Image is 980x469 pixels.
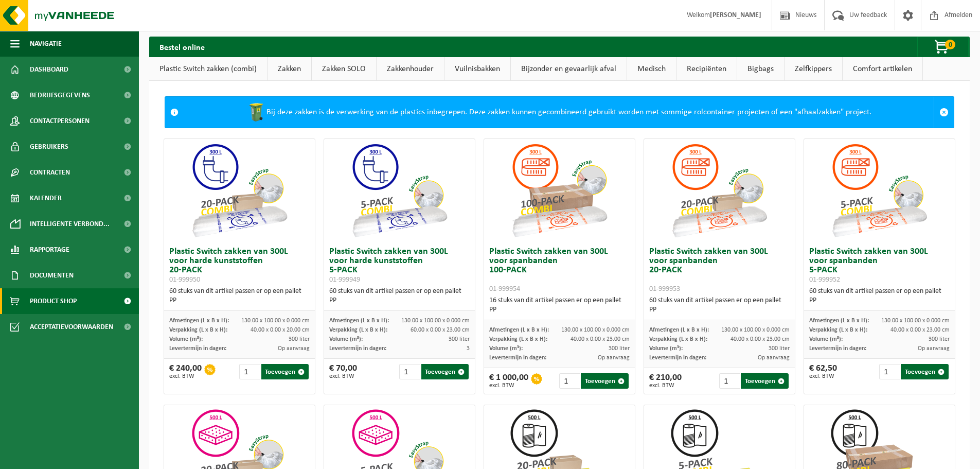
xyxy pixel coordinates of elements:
span: 300 liter [769,345,790,352]
span: 01-999950 [169,276,200,284]
div: € 70,00 [329,364,357,379]
h3: Plastic Switch zakken van 300L voor spanbanden 20-PACK [649,247,790,293]
span: 01-999949 [329,276,360,284]
span: 40.00 x 0.00 x 23.00 cm [890,327,950,333]
div: € 240,00 [169,364,202,379]
button: Toevoegen [261,364,309,379]
span: Op aanvraag [918,345,950,352]
div: PP [329,296,470,305]
span: Verpakking (L x B x H): [649,336,707,342]
span: 130.00 x 100.00 x 0.000 cm [881,318,950,324]
span: Afmetingen (L x B x H): [329,318,389,324]
span: 0 [945,40,955,49]
div: 60 stuks van dit artikel passen er op een pallet [649,296,790,315]
h3: Plastic Switch zakken van 300L voor spanbanden 100-PACK [489,247,630,293]
div: PP [489,305,630,315]
span: Op aanvraag [598,355,630,361]
input: 1 [399,364,420,379]
img: 01-999952 [828,139,931,242]
input: 1 [239,364,260,379]
input: 1 [559,373,580,389]
span: Bedrijfsgegevens [30,82,90,108]
img: 01-999953 [668,139,771,242]
span: Contracten [30,160,70,185]
span: excl. BTW [489,383,528,389]
span: Levertermijn in dagen: [329,345,386,352]
a: Zakkenhouder [377,57,444,81]
strong: [PERSON_NAME] [710,11,761,19]
span: Dashboard [30,57,68,82]
span: 40.00 x 0.00 x 23.00 cm [730,336,790,342]
div: € 62,50 [809,364,837,379]
span: Levertermijn in dagen: [489,355,546,361]
div: 60 stuks van dit artikel passen er op een pallet [329,287,470,305]
span: excl. BTW [169,373,202,379]
span: Product Shop [30,288,77,314]
span: Volume (m³): [649,345,683,352]
div: € 1 000,00 [489,373,528,389]
div: PP [649,305,790,315]
h3: Plastic Switch zakken van 300L voor spanbanden 5-PACK [809,247,950,284]
span: Volume (m³): [169,336,203,342]
span: Kalender [30,185,62,211]
span: Afmetingen (L x B x H): [489,327,549,333]
img: 01-999949 [348,139,451,242]
a: Vuilnisbakken [444,57,510,81]
span: excl. BTW [809,373,837,379]
span: 300 liter [449,336,470,342]
a: Plastic Switch zakken (combi) [149,57,267,81]
span: 01-999954 [489,285,520,293]
button: Toevoegen [741,373,789,389]
span: 01-999953 [649,285,680,293]
span: 130.00 x 100.00 x 0.000 cm [241,318,310,324]
a: Recipiënten [676,57,737,81]
a: Zakken SOLO [312,57,376,81]
h3: Plastic Switch zakken van 300L voor harde kunststoffen 5-PACK [329,247,470,284]
img: 01-999954 [508,139,611,242]
a: Medisch [627,57,676,81]
span: Acceptatievoorwaarden [30,314,113,340]
span: Documenten [30,263,74,288]
input: 1 [879,364,900,379]
span: Levertermijn in dagen: [169,345,226,352]
span: Verpakking (L x B x H): [809,327,867,333]
span: Contactpersonen [30,108,90,134]
span: Volume (m³): [329,336,363,342]
span: Navigatie [30,31,62,57]
span: 300 liter [289,336,310,342]
span: 3 [467,345,470,352]
div: 16 stuks van dit artikel passen er op een pallet [489,296,630,315]
button: 0 [917,37,969,57]
span: 130.00 x 100.00 x 0.000 cm [401,318,470,324]
input: 1 [719,373,740,389]
span: Volume (m³): [809,336,843,342]
span: 130.00 x 100.00 x 0.000 cm [561,327,630,333]
div: Bij deze zakken is de verwerking van de plastics inbegrepen. Deze zakken kunnen gecombineerd gebr... [184,97,934,128]
h2: Bestel online [149,37,215,57]
span: 300 liter [609,345,630,352]
h3: Plastic Switch zakken van 300L voor harde kunststoffen 20-PACK [169,247,310,284]
span: 40.00 x 0.00 x 20.00 cm [251,327,310,333]
span: 300 liter [929,336,950,342]
span: 40.00 x 0.00 x 23.00 cm [571,336,630,342]
div: 60 stuks van dit artikel passen er op een pallet [809,287,950,305]
button: Toevoegen [581,373,629,389]
span: 60.00 x 0.00 x 23.00 cm [411,327,470,333]
div: PP [809,296,950,305]
span: Afmetingen (L x B x H): [649,327,709,333]
a: Sluit melding [934,97,954,128]
a: Zelfkippers [785,57,842,81]
div: 60 stuks van dit artikel passen er op een pallet [169,287,310,305]
a: Bijzonder en gevaarlijk afval [511,57,627,81]
span: Op aanvraag [278,345,310,352]
span: Afmetingen (L x B x H): [169,318,229,324]
span: Gebruikers [30,134,68,160]
span: Levertermijn in dagen: [649,355,706,361]
span: Rapportage [30,237,69,263]
div: € 210,00 [649,373,682,389]
span: 01-999952 [809,276,840,284]
span: Verpakking (L x B x H): [169,327,227,333]
span: excl. BTW [649,383,682,389]
span: Verpakking (L x B x H): [329,327,387,333]
button: Toevoegen [421,364,469,379]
